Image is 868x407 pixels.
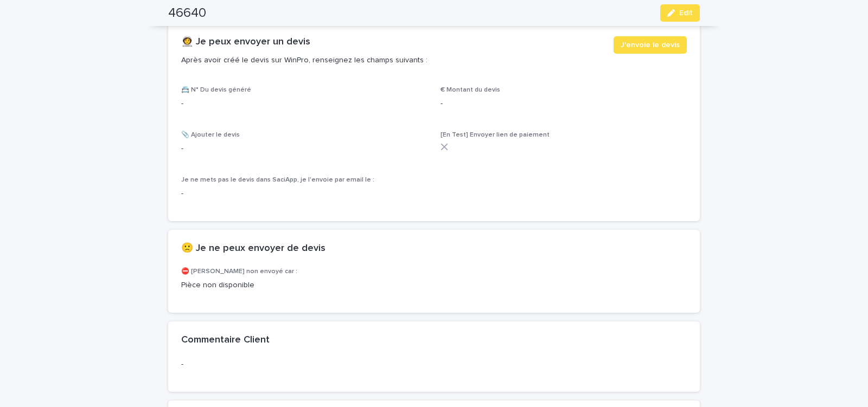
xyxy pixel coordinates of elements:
span: [En Test] Envoyer lien de paiement [441,132,550,138]
p: - [441,98,687,109]
p: - [181,359,687,370]
span: ⛔ [PERSON_NAME] non envoyé car : [181,268,297,275]
p: - [181,188,427,199]
span: 📇 N° Du devis généré [181,87,251,93]
span: Je ne mets pas le devis dans SaciApp, je l'envoie par email le : [181,177,374,183]
h2: 46640 [168,5,206,21]
span: € Montant du devis [441,87,500,93]
p: - [181,143,427,154]
span: J'envoie le devis [621,40,680,50]
h2: Commentaire Client [181,334,270,346]
button: Edit [660,4,700,22]
span: Edit [679,9,693,17]
h2: 👩‍🚀 Je peux envoyer un devis [181,36,310,48]
h2: 🙁 Je ne peux envoyer de devis [181,243,325,255]
span: 📎 Ajouter le devis [181,132,240,138]
p: Pièce non disponible [181,280,687,291]
p: - [181,98,427,109]
button: J'envoie le devis [614,36,687,54]
p: Après avoir créé le devis sur WinPro, renseignez les champs suivants : [181,55,605,65]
